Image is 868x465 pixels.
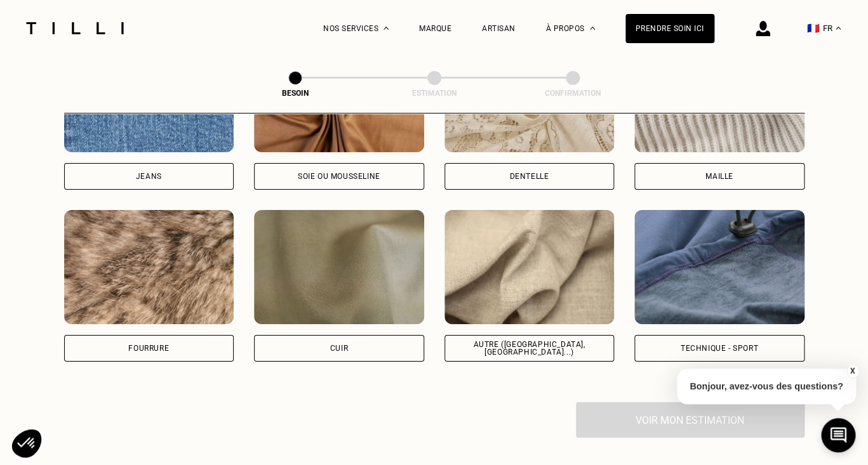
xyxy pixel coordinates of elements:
div: Estimation [371,89,498,98]
img: Tilli retouche vos vêtements en Autre (coton, jersey...) [444,210,615,324]
div: Technique - Sport [681,344,758,352]
div: Soie ou mousseline [298,173,380,180]
div: Dentelle [509,173,549,180]
div: Maille [705,173,733,180]
img: Menu déroulant à propos [590,27,595,30]
img: menu déroulant [836,27,841,30]
img: Logo du service de couturière Tilli [22,22,128,34]
a: Prendre soin ici [625,14,714,43]
button: X [846,364,858,378]
p: Bonjour, avez-vous des questions? [677,369,856,404]
div: Besoin [232,89,359,98]
a: Marque [419,24,451,33]
a: Artisan [482,24,516,33]
img: icône connexion [756,21,770,36]
img: Menu déroulant [384,27,389,30]
div: Jeans [136,173,162,180]
div: Autre ([GEOGRAPHIC_DATA], [GEOGRAPHIC_DATA]...) [455,341,604,356]
div: Fourrure [128,344,169,352]
span: 🇫🇷 [807,22,820,34]
div: Cuir [330,344,348,352]
div: Confirmation [509,89,636,98]
img: Tilli retouche vos vêtements en Cuir [254,210,424,324]
img: Tilli retouche vos vêtements en Technique - Sport [634,210,805,324]
img: Tilli retouche vos vêtements en Fourrure [64,210,234,324]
